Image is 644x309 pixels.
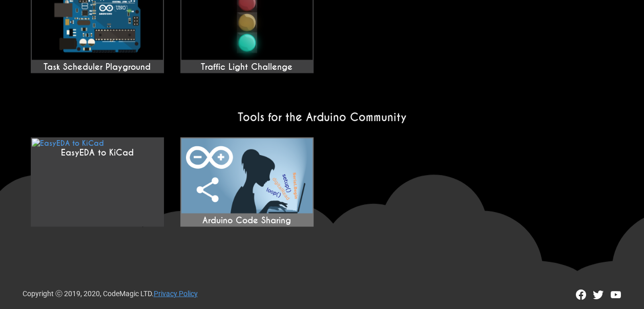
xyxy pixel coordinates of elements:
[31,137,164,226] a: EasyEDA to KiCad
[180,137,314,226] a: Arduino Code Sharing
[32,62,163,72] div: Task Scheduler Playground
[23,288,198,301] div: Copyright ⓒ 2019, 2020, CodeMagic LTD.
[23,110,622,124] h2: Tools for the Arduino Community
[154,289,198,297] a: Privacy Policy
[181,62,313,72] div: Traffic Light Challenge
[32,147,163,158] div: EasyEDA to KiCad
[181,215,313,225] div: Arduino Code Sharing
[181,138,313,213] img: EasyEDA to KiCad
[32,138,104,147] img: EasyEDA to KiCad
